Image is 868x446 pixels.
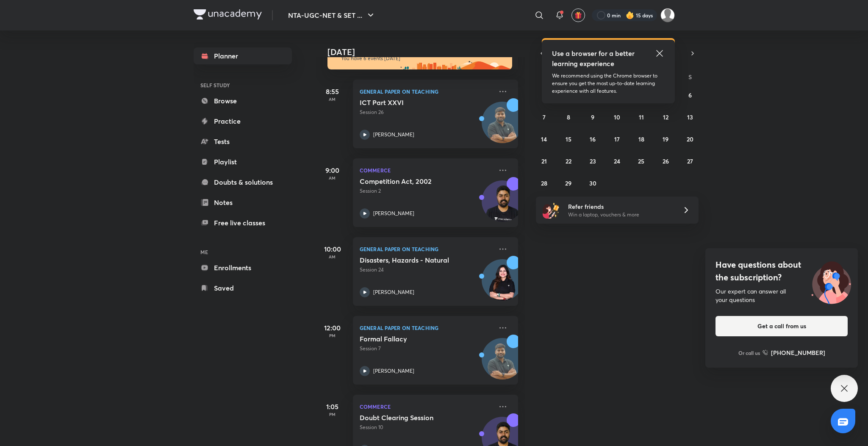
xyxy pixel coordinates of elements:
h5: Competition Act, 2002 [360,177,465,186]
button: September 15, 2025 [562,132,575,146]
h4: Have questions about the subscription? [715,258,848,284]
abbr: September 18, 2025 [638,135,644,143]
p: PM [316,333,349,338]
p: General Paper on Teaching [360,323,493,333]
abbr: September 21, 2025 [541,157,547,165]
button: September 20, 2025 [683,132,697,146]
a: Doubts & solutions [194,174,292,191]
p: Commerce [360,402,493,412]
h5: Use a browser for a better learning experience [552,48,636,69]
a: Saved [194,280,292,296]
p: [PERSON_NAME] [373,210,414,217]
a: Planner [194,47,292,64]
p: Session 2 [360,187,493,195]
button: September 11, 2025 [635,110,648,124]
abbr: September 11, 2025 [639,113,644,121]
abbr: September 26, 2025 [663,157,669,165]
img: referral [543,202,560,219]
a: Enrollments [194,259,292,276]
p: AM [316,254,349,259]
button: September 17, 2025 [610,132,624,146]
abbr: September 15, 2025 [566,135,571,143]
img: Sakshi Nath [660,8,675,22]
button: September 19, 2025 [659,132,672,146]
abbr: September 13, 2025 [687,113,693,121]
h4: [DATE] [327,47,527,57]
button: avatar [571,8,585,22]
h6: SELF STUDY [194,78,292,92]
button: September 22, 2025 [562,154,575,168]
abbr: September 22, 2025 [566,157,571,165]
img: streak [626,11,634,19]
button: NTA-UGC-NET & SET ... [283,7,381,24]
abbr: September 19, 2025 [663,135,668,143]
a: Playlist [194,153,292,170]
p: Commerce [360,165,493,175]
a: Browse [194,92,292,109]
abbr: September 6, 2025 [688,91,692,99]
abbr: September 8, 2025 [567,113,570,121]
p: [PERSON_NAME] [373,131,414,139]
img: avatar [574,11,582,19]
abbr: September 10, 2025 [614,113,620,121]
button: Get a call from us [715,316,848,336]
abbr: September 9, 2025 [591,113,594,121]
p: You have 6 events [DATE] [341,55,505,62]
button: September 16, 2025 [586,132,599,146]
a: Tests [194,133,292,150]
h5: 10:00 [316,244,349,254]
p: Session 24 [360,266,493,274]
button: September 12, 2025 [659,110,672,124]
p: [PERSON_NAME] [373,367,414,375]
abbr: September 23, 2025 [590,157,596,165]
abbr: September 30, 2025 [589,179,596,187]
img: ttu_illustration_new.svg [804,258,858,304]
a: [PHONE_NUMBER] [763,348,825,357]
p: General Paper on Teaching [360,244,493,254]
h6: ME [194,245,292,259]
h5: Formal Fallacy [360,335,465,343]
p: General Paper on Teaching [360,86,493,97]
img: Avatar [482,264,523,305]
p: Session 26 [360,108,493,116]
p: AM [316,97,349,102]
abbr: September 16, 2025 [590,135,596,143]
button: September 13, 2025 [683,110,697,124]
a: Free live classes [194,214,292,231]
abbr: September 29, 2025 [565,179,571,187]
abbr: September 28, 2025 [541,179,547,187]
button: September 28, 2025 [537,176,551,190]
button: September 8, 2025 [562,110,575,124]
abbr: September 12, 2025 [663,113,668,121]
abbr: September 25, 2025 [638,157,644,165]
button: September 21, 2025 [537,154,551,168]
p: We recommend using the Chrome browser to ensure you get the most up-to-date learning experience w... [552,72,665,95]
button: September 29, 2025 [562,176,575,190]
h5: Disasters, Hazards - Natural [360,256,465,264]
h6: [PHONE_NUMBER] [771,348,825,357]
h5: 1:05 [316,402,349,412]
img: Avatar [482,343,523,383]
button: September 6, 2025 [683,88,697,102]
h5: ICT Part XXVI [360,98,465,107]
h5: Doubt Clearing Session [360,413,465,422]
h5: 9:00 [316,165,349,175]
abbr: September 7, 2025 [543,113,546,121]
div: Our expert can answer all your questions [715,287,848,304]
button: September 24, 2025 [610,154,624,168]
p: Session 10 [360,424,493,431]
button: September 30, 2025 [586,176,599,190]
p: [PERSON_NAME] [373,288,414,296]
img: Company Logo [194,9,262,19]
button: September 9, 2025 [586,110,599,124]
img: Avatar [482,185,523,226]
abbr: Saturday [688,73,692,81]
button: September 27, 2025 [683,154,697,168]
a: Company Logo [194,9,262,22]
h6: Refer friends [568,202,672,211]
h5: 8:55 [316,86,349,97]
button: September 18, 2025 [635,132,648,146]
p: Or call us [738,349,760,357]
abbr: September 27, 2025 [687,157,693,165]
abbr: September 24, 2025 [614,157,620,165]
